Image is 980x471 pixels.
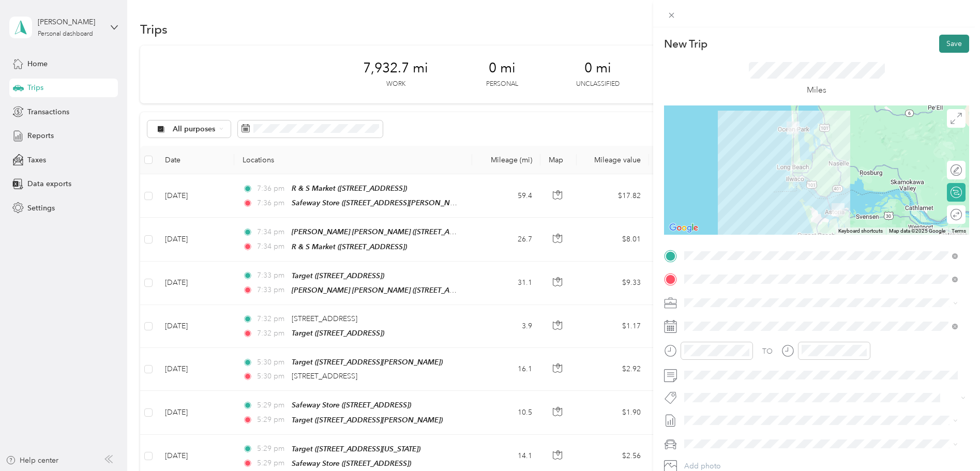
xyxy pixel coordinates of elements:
iframe: Everlance-gr Chat Button Frame [922,413,980,471]
a: Open this area in Google Maps (opens a new window) [667,221,701,235]
p: New Trip [664,37,707,51]
p: Miles [807,84,826,97]
img: Google [667,221,701,235]
span: Map data ©2025 Google [889,228,945,234]
div: TO [762,346,773,357]
button: Save [939,35,969,53]
button: Keyboard shortcuts [838,227,883,235]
